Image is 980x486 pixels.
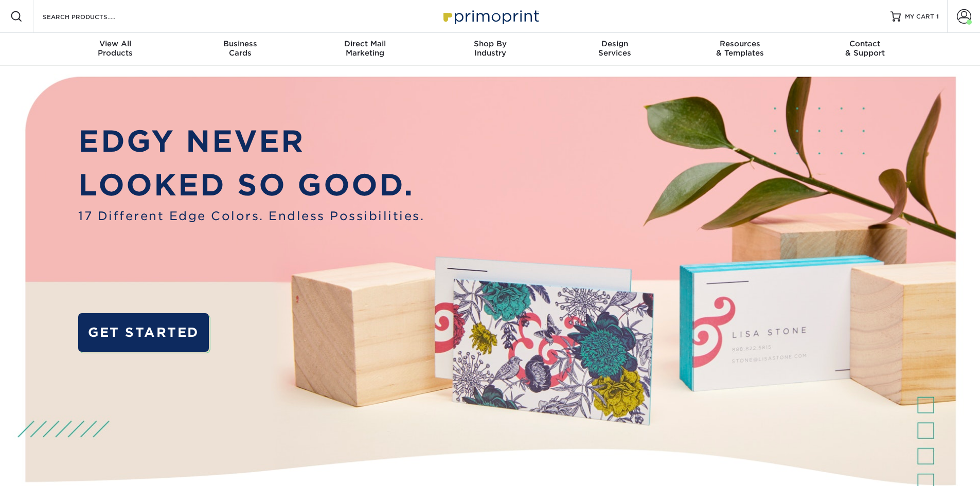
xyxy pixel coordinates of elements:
span: 17 Different Edge Colors. Endless Possibilities. [78,207,424,225]
a: DesignServices [553,33,678,66]
div: Products [53,39,178,58]
span: Shop By [427,39,553,48]
div: Industry [427,39,553,58]
span: Business [177,39,302,48]
div: & Support [803,39,928,58]
span: Contact [803,39,928,48]
span: MY CART [905,12,934,21]
a: Shop ByIndustry [427,33,553,66]
p: LOOKED SO GOOD. [78,163,424,207]
span: Direct Mail [302,39,427,48]
span: Design [553,39,678,48]
a: View AllProducts [53,33,178,66]
div: Cards [177,39,302,58]
p: EDGY NEVER [78,119,424,164]
a: Direct MailMarketing [302,33,427,66]
a: Resources& Templates [678,33,803,66]
input: SEARCH PRODUCTS..... [42,10,142,23]
span: Resources [678,39,803,48]
img: Primoprint [439,5,542,27]
a: BusinessCards [177,33,302,66]
a: GET STARTED [78,313,208,352]
span: View All [53,39,178,48]
a: Contact& Support [803,33,928,66]
div: Marketing [302,39,427,58]
div: Services [553,39,678,58]
span: 1 [936,13,939,20]
div: & Templates [678,39,803,58]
